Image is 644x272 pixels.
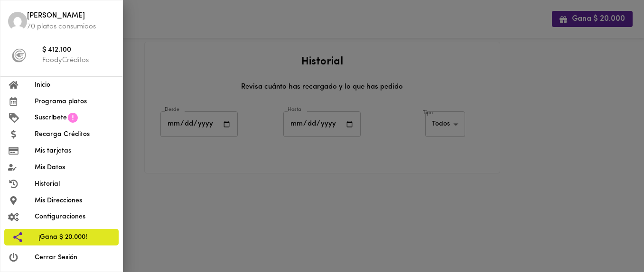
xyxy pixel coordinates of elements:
[42,55,115,65] p: FoodyCréditos
[35,113,67,123] span: Suscríbete
[35,80,115,90] span: Inicio
[42,45,115,56] span: $ 412.100
[38,232,111,242] span: ¡Gana $ 20.000!
[35,97,115,107] span: Programa platos
[12,48,26,63] img: foody-creditos-black.png
[35,253,115,263] span: Cerrar Sesión
[35,196,115,206] span: Mis Direcciones
[27,11,115,22] span: [PERSON_NAME]
[35,212,115,222] span: Configuraciones
[35,129,115,139] span: Recarga Créditos
[35,179,115,189] span: Historial
[589,217,635,263] iframe: Messagebird Livechat Widget
[27,22,115,32] p: 70 platos consumidos
[35,163,115,172] span: Mis Datos
[35,146,115,156] span: Mis tarjetas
